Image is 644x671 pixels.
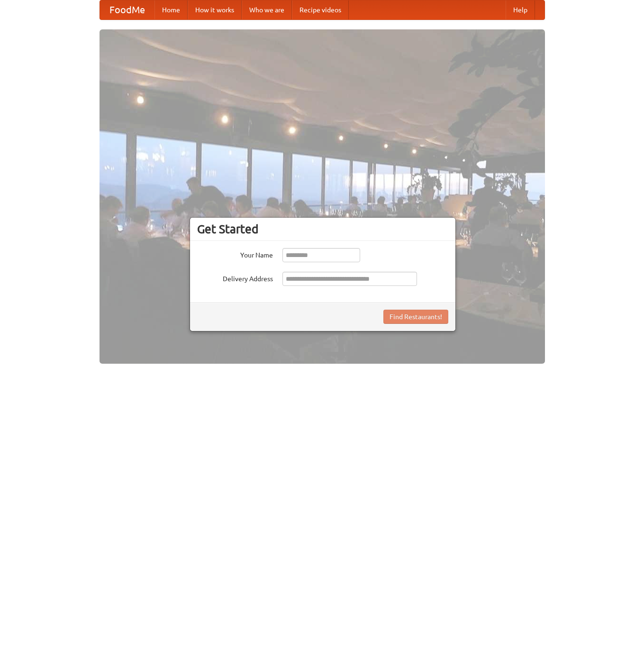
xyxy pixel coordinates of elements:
[197,248,273,260] label: Your Name
[506,0,535,19] a: Help
[100,0,154,19] a: FoodMe
[292,0,349,19] a: Recipe videos
[383,310,448,324] button: Find Restaurants!
[188,0,242,19] a: How it works
[242,0,292,19] a: Who we are
[197,222,448,236] h3: Get Started
[154,0,188,19] a: Home
[197,272,273,284] label: Delivery Address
